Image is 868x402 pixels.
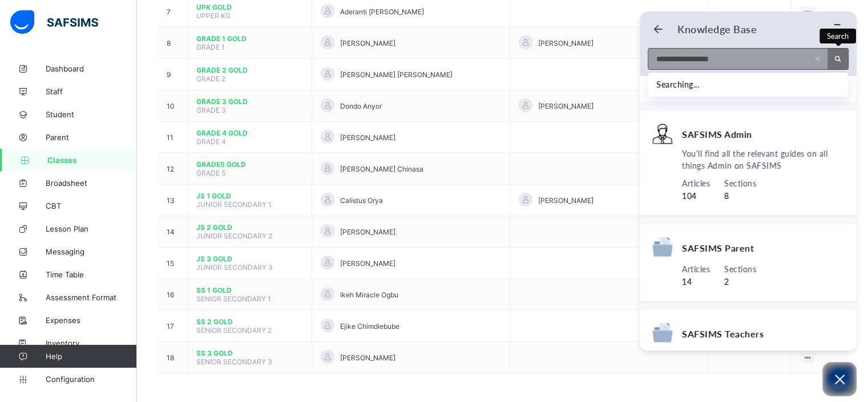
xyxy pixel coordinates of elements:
[827,49,848,69] button: Search
[46,247,137,256] span: Messaging
[196,254,303,263] span: JS 3 GOLD
[682,242,754,254] a: category SAFSIMS Parent
[682,263,710,276] span: Articles
[340,7,424,16] span: Aderanti [PERSON_NAME]
[196,129,303,137] span: GRADE 4 GOLD
[724,177,756,190] span: Sections
[340,39,395,47] span: [PERSON_NAME]
[724,276,756,288] span: 2
[682,148,844,172] span: You'll find all the relevant guides on all things Admin on SAFSIMS
[340,196,383,205] span: Calistus Orya
[196,349,303,357] span: SS 3 GOLD
[46,293,137,302] span: Assessment Format
[158,27,188,59] td: 8
[682,242,754,254] span: SAFSIMS Parent
[196,97,303,106] span: GRADE 3 GOLD
[640,224,857,301] div: category SAFSIMS Parent
[724,349,756,361] span: Sections
[196,317,303,326] span: SS 2 GOLD
[46,224,137,233] span: Lesson Plan
[196,200,272,209] span: JUNIOR SECONDARY 1
[196,286,303,294] span: SS 1 GOLD
[648,78,848,91] li: Searching...
[158,59,188,90] td: 9
[46,87,137,96] span: Staff
[682,328,764,340] span: SAFSIMS Teachers
[46,375,136,384] span: Configuration
[196,137,226,146] span: GRADE 4
[682,190,710,202] span: 104
[196,106,226,114] span: GRADE 3
[682,349,710,361] span: Articles
[158,90,188,122] td: 10
[196,192,303,200] span: JS 1 GOLD
[682,276,710,288] span: 14
[682,128,752,140] span: SAFSIMS Admin
[158,248,188,279] td: 15
[340,322,399,331] span: Ejike Chimdiebube
[158,122,188,153] td: 11
[196,223,303,232] span: JS 2 GOLD
[158,153,188,185] td: 12
[538,39,594,47] span: [PERSON_NAME]
[538,102,594,110] span: [PERSON_NAME]
[46,178,137,188] span: Broadsheet
[682,177,710,190] span: Articles
[724,190,756,202] span: 8
[340,259,395,268] span: [PERSON_NAME]
[340,70,453,79] span: [PERSON_NAME] [PERSON_NAME]
[340,133,395,142] span: [PERSON_NAME]
[158,311,188,342] td: 17
[196,11,231,20] span: UPPER KG
[677,23,757,35] h1: Knowledge Base
[46,64,137,73] span: Dashboard
[158,216,188,248] td: 14
[196,3,303,11] span: UPK GOLD
[196,294,271,303] span: SENIOR SECONDARY 1
[158,279,188,311] td: 16
[158,342,188,373] td: 18
[830,23,844,35] div: Modules Menu
[46,352,136,361] span: Help
[46,133,137,142] span: Parent
[196,326,272,335] span: SENIOR SECONDARY 2
[158,185,188,216] td: 13
[196,232,272,240] span: JUNIOR SECONDARY 2
[340,353,395,362] span: [PERSON_NAME]
[46,201,137,210] span: CBT
[196,169,225,177] span: GRADE 5
[47,156,137,165] span: Classes
[340,102,382,110] span: Dondo Anyor
[10,10,98,34] img: safsims
[196,263,273,272] span: JUNIOR SECONDARY 3
[640,309,857,387] div: category SAFSIMS Teachers
[46,316,137,325] span: Expenses
[724,263,756,276] span: Sections
[682,128,752,140] a: category SAFSIMS Admin
[196,66,303,74] span: GRADE 2 GOLD
[682,328,764,340] a: category SAFSIMS Teachers
[196,160,303,169] span: GRADE5 GOLD
[652,124,673,144] img: category section image
[196,357,272,366] span: SENIOR SECONDARY 3
[340,228,395,236] span: [PERSON_NAME]
[814,55,822,63] span: Clear
[822,362,857,396] button: Open asap
[640,76,857,102] div: breadcrumb current pageWelcome to SAFSIMS Support!
[538,196,594,205] span: [PERSON_NAME]
[340,165,423,173] span: [PERSON_NAME] Chinasa
[340,290,398,299] span: Ikeh Miracle Ogbu
[196,43,225,51] span: GRADE 1
[46,339,137,348] span: Inventory
[196,74,225,83] span: GRADE 2
[46,110,137,119] span: Student
[652,23,664,35] button: Back
[640,111,857,215] div: category SAFSIMS Admin
[196,34,303,43] span: GRADE 1 GOLD
[46,270,137,279] span: Time Table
